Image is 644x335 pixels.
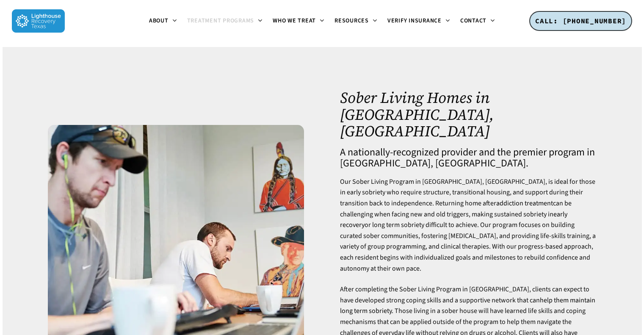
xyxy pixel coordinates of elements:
span: Contact [460,17,486,25]
span: CALL: [PHONE_NUMBER] [535,17,626,25]
a: Verify Insurance [382,18,455,25]
span: Treatment Programs [187,17,254,25]
a: About [144,18,182,25]
a: addiction treatment [496,199,553,208]
h1: Sober Living Homes in [GEOGRAPHIC_DATA], [GEOGRAPHIC_DATA] [340,89,596,140]
span: About [149,17,169,25]
span: Resources [334,17,369,25]
a: early recovery [340,210,567,230]
a: Treatment Programs [182,18,268,25]
p: Our Sober Living Program in [GEOGRAPHIC_DATA], [GEOGRAPHIC_DATA], is ideal for those in early sob... [340,177,596,284]
a: Who We Treat [268,18,329,25]
span: Verify Insurance [387,17,442,25]
a: Resources [329,18,382,25]
a: Contact [455,18,500,25]
img: Lighthouse Recovery Texas [12,9,65,33]
h4: A nationally-recognized provider and the premier program in [GEOGRAPHIC_DATA], [GEOGRAPHIC_DATA]. [340,147,596,169]
a: CALL: [PHONE_NUMBER] [529,11,632,31]
span: Who We Treat [273,17,316,25]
